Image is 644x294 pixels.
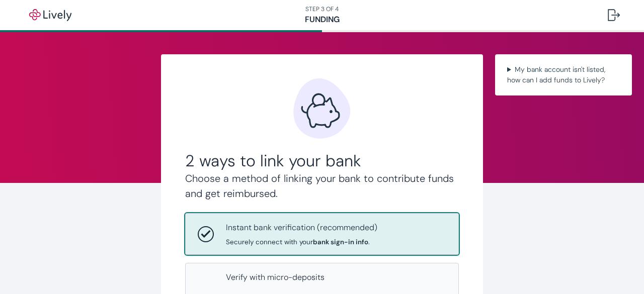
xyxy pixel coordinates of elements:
[226,238,377,246] span: Securely connect with your .
[185,151,459,171] h2: 2 ways to link your bank
[226,222,377,234] p: Instant bank verification (recommended)
[185,171,459,201] h4: Choose a method of linking your bank to contribute funds and get reimbursed.
[503,62,624,87] summary: My bank account isn't listed, how can I add funds to Lively?
[226,271,446,283] p: Verify with micro-deposits
[198,226,214,242] svg: Instant bank verification
[186,214,458,254] button: Instant bank verificationInstant bank verification (recommended)Securely connect with yourbank si...
[22,9,78,21] img: Lively
[600,3,628,27] button: Log out
[313,238,368,246] strong: bank sign-in info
